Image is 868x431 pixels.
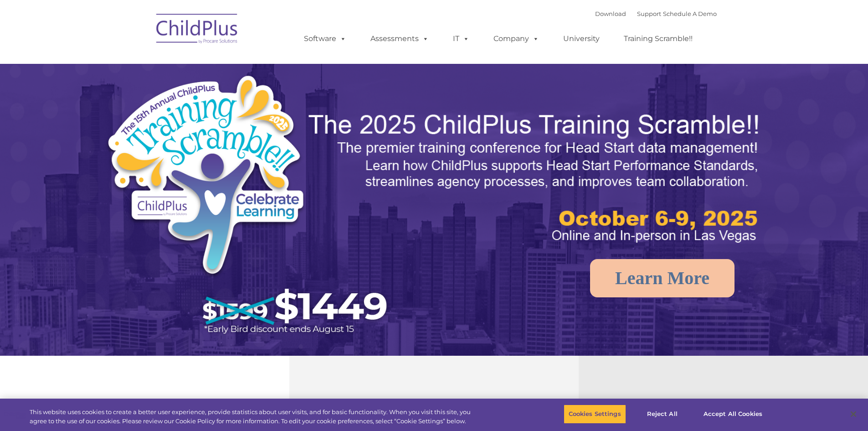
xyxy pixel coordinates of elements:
[595,10,626,17] a: Download
[615,30,702,48] a: Training Scramble!!
[127,98,165,104] span: Phone number
[152,7,243,53] img: ChildPlus by Procare Solutions
[554,30,609,48] a: University
[637,10,661,17] a: Support
[564,405,626,424] button: Cookies Settings
[361,30,438,48] a: Assessments
[590,259,734,297] a: Learn More
[484,30,548,48] a: Company
[295,30,355,48] a: Software
[595,10,717,17] font: |
[127,60,154,67] span: Last name
[30,408,478,426] div: This website uses cookies to create a better user experience, provide statistics about user visit...
[444,30,478,48] a: IT
[663,10,717,17] a: Schedule A Demo
[634,405,691,424] button: Reject All
[699,405,767,424] button: Accept All Cookies
[843,404,863,424] button: Close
